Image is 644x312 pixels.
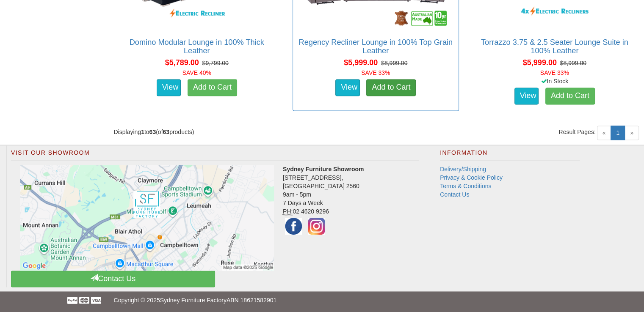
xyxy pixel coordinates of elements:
a: Click to activate map [17,165,276,271]
a: Contact Us [440,191,469,198]
strong: 63 [163,129,170,135]
a: Regency Recliner Lounge in 100% Top Grain Leather [299,38,453,55]
a: Domino Modular Lounge in 100% Thick Leather [130,38,264,55]
span: « [597,126,611,140]
h2: Information [440,150,580,161]
span: $5,999.00 [344,58,378,67]
strong: 1 [141,129,144,135]
a: View [335,79,360,96]
a: Sydney Furniture Factory [160,297,227,304]
a: Terms & Conditions [440,183,491,189]
a: Delivery/Shipping [440,166,486,172]
a: Torrazzo 3.75 & 2.5 Seater Lounge Suite in 100% Leather [481,38,628,55]
a: Privacy & Cookie Policy [440,174,503,181]
span: $5,999.00 [523,58,557,67]
img: Instagram [306,216,327,237]
del: $8,999.00 [560,60,586,66]
a: 1 [611,126,625,140]
a: Add to Cart [188,79,237,96]
a: Add to Cart [545,88,595,104]
span: Result Pages: [558,128,595,136]
font: SAVE 33% [361,69,390,76]
a: Add to Cart [366,79,416,96]
img: Click to activate map [20,165,274,271]
del: $8,999.00 [381,60,407,66]
font: SAVE 40% [182,69,211,76]
span: $5,789.00 [165,58,199,67]
strong: 63 [149,129,156,135]
div: In Stock [470,77,640,85]
abbr: Phone [283,208,293,215]
strong: Sydney Furniture Showroom [283,166,364,172]
font: SAVE 33% [540,69,569,76]
a: View [514,88,539,104]
img: Facebook [283,216,304,237]
span: » [625,126,639,140]
h2: Visit Our Showroom [11,150,419,161]
div: Displaying to (of products) [108,128,376,136]
p: Copyright © 2025 ABN 18621582901 [114,291,531,309]
del: $9,799.00 [202,60,229,66]
a: Contact Us [11,271,215,287]
a: View [157,79,181,96]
